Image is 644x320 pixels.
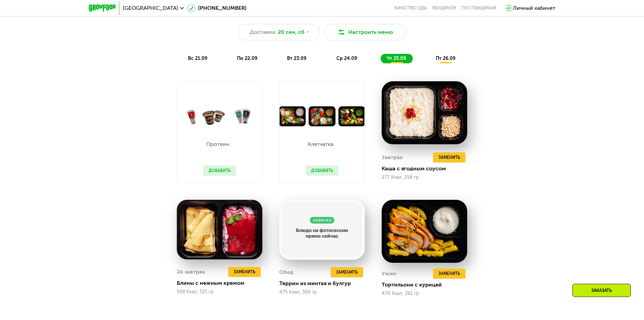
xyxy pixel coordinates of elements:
[177,289,262,295] div: 568 Ккал, 321 гр
[461,5,496,11] div: поставщикам
[278,28,305,36] span: 20 сен, сб
[279,267,293,277] div: Обед
[187,4,246,12] a: [PHONE_NUMBER]
[432,5,456,11] a: Вендинги
[382,175,467,180] div: 277 Ккал, 256 гр
[325,24,406,40] button: Настроить меню
[228,267,261,277] button: Заменить
[188,56,207,61] span: вс 21.09
[306,142,335,147] p: Клетчатка
[123,5,178,11] span: [GEOGRAPHIC_DATA]
[382,152,403,163] div: Завтрак
[306,166,338,176] button: Добавить
[203,142,233,147] p: Протеин
[438,154,460,161] span: Заменить
[387,56,406,61] span: чт 25.09
[336,269,358,276] span: Заменить
[234,269,255,275] span: Заменить
[572,284,631,297] div: Заказать
[279,290,365,295] div: 475 Ккал, 369 гр
[382,291,467,296] div: 470 Ккал, 261 гр
[438,270,460,277] span: Заменить
[287,56,306,61] span: вт 23.09
[331,267,363,277] button: Заменить
[436,56,455,61] span: пт 26.09
[382,269,396,279] div: Ужин
[177,267,205,277] div: 2й завтрак
[336,56,357,61] span: ср 24.09
[433,269,466,279] button: Заменить
[382,165,473,172] div: Каша с ягодным соусом
[237,56,257,61] span: пн 22.09
[433,152,466,163] button: Заменить
[395,5,427,11] a: Качество еды
[513,4,555,12] div: Личный кабинет
[203,166,236,176] button: Добавить
[279,280,370,287] div: Террин из минтая и булгур
[382,281,473,288] div: Тортильони с курицей
[177,280,268,286] div: Блины с нежным кремом
[250,28,277,36] span: Доставка:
